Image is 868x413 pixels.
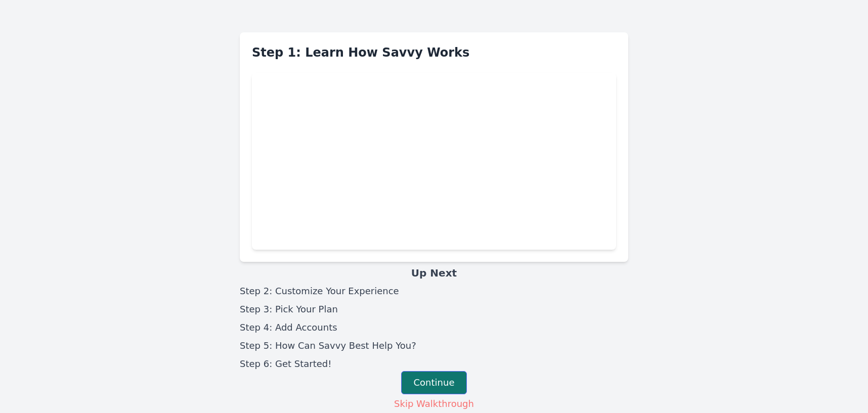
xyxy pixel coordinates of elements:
[240,339,628,353] li: Step 5: How Can Savvy Best Help You?
[252,44,616,61] h2: Step 1: Learn How Savvy Works
[240,320,628,335] li: Step 4: Add Accounts
[240,302,628,316] li: Step 3: Pick Your Plan
[240,266,628,280] h3: Up Next
[240,284,628,298] li: Step 2: Customize Your Experience
[252,73,616,250] iframe: Savvy Debt Payoff Planner Instructional Video
[401,371,467,394] button: Continue
[240,357,628,371] li: Step 6: Get Started!
[394,396,474,411] button: Skip Walkthrough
